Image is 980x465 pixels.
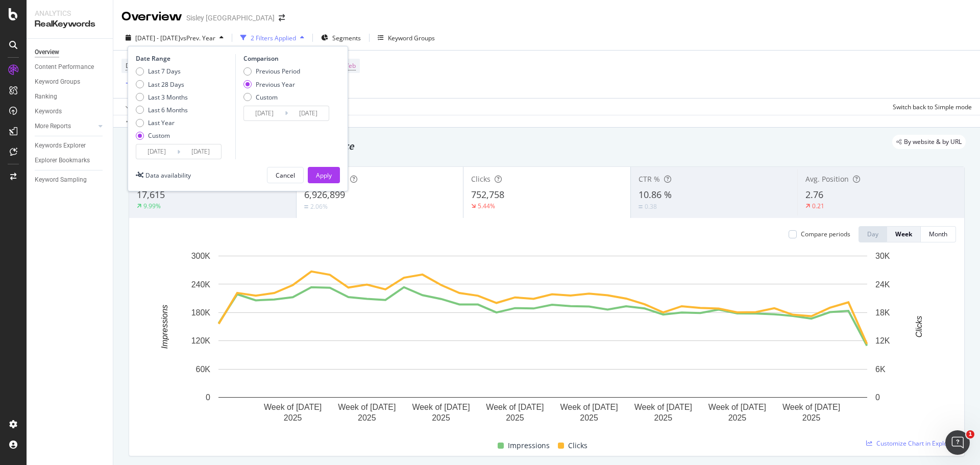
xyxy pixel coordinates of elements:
[191,308,211,317] text: 180K
[374,30,439,46] button: Keyword Groups
[160,305,169,349] text: Impressions
[35,175,106,185] a: Keyword Sampling
[243,54,332,63] div: Comparison
[388,34,435,42] div: Keyword Groups
[121,8,182,26] div: Overview
[338,403,396,411] text: Week of [DATE]
[279,14,285,21] div: arrow-right-arrow-left
[887,226,921,242] button: Week
[889,99,972,115] button: Switch back to Simple mode
[148,67,181,76] div: Last 7 Days
[304,205,308,208] img: Equal
[148,106,188,114] div: Last 6 Months
[895,230,912,238] div: Week
[802,413,821,422] text: 2025
[243,93,300,102] div: Custom
[256,93,278,102] div: Custom
[708,403,766,411] text: Week of [DATE]
[145,171,191,180] div: Data availability
[812,202,824,210] div: 0.21
[568,439,587,452] span: Clicks
[121,78,162,90] button: Add Filter
[412,403,470,411] text: Week of [DATE]
[35,175,87,185] div: Keyword Sampling
[35,140,86,151] div: Keywords Explorer
[136,131,188,140] div: Custom
[634,403,692,411] text: Week of [DATE]
[35,18,105,30] div: RealKeywords
[945,430,970,455] iframe: Intercom live chat
[801,230,850,238] div: Compare periods
[805,188,823,201] span: 2.76
[35,140,106,151] a: Keywords Explorer
[35,77,80,87] div: Keyword Groups
[317,30,365,46] button: Segments
[136,106,188,114] div: Last 6 Months
[35,62,94,72] div: Content Performance
[35,91,106,102] a: Ranking
[251,34,296,42] div: 2 Filters Applied
[645,202,657,211] div: 0.38
[35,106,62,117] div: Keywords
[486,403,544,411] text: Week of [DATE]
[35,62,106,72] a: Content Performance
[639,174,660,184] span: CTR %
[639,188,672,201] span: 10.86 %
[180,34,215,42] span: vs Prev. Year
[639,205,643,208] img: Equal
[892,135,966,149] div: legacy label
[915,316,923,338] text: Clicks
[859,226,887,242] button: Day
[136,54,233,63] div: Date Range
[471,188,504,201] span: 752,758
[148,131,170,140] div: Custom
[343,59,356,73] span: Web
[35,155,90,166] div: Explorer Bookmarks
[121,99,151,115] button: Apply
[35,121,71,132] div: More Reports
[267,167,304,183] button: Cancel
[135,34,180,42] span: [DATE] - [DATE]
[875,280,890,288] text: 24K
[875,393,880,402] text: 0
[478,202,495,210] div: 5.44%
[35,77,106,87] a: Keyword Groups
[243,80,300,89] div: Previous Year
[508,439,550,452] span: Impressions
[506,413,524,422] text: 2025
[35,121,95,132] a: More Reports
[288,106,329,120] input: End Date
[560,403,618,411] text: Week of [DATE]
[196,365,211,374] text: 60K
[35,106,106,117] a: Keywords
[191,280,211,288] text: 240K
[136,93,188,102] div: Last 3 Months
[276,171,295,180] div: Cancel
[143,202,161,210] div: 9.99%
[137,251,948,428] svg: A chart.
[904,139,962,145] span: By website & by URL
[191,252,211,260] text: 300K
[432,413,450,422] text: 2025
[867,230,878,238] div: Day
[136,80,188,89] div: Last 28 Days
[929,230,947,238] div: Month
[136,67,188,76] div: Last 7 Days
[866,439,956,448] a: Customize Chart in Explorer
[580,413,598,422] text: 2025
[186,13,275,23] div: Sisley [GEOGRAPHIC_DATA]
[875,336,890,345] text: 12K
[875,365,886,374] text: 6K
[148,118,175,127] div: Last Year
[148,80,184,89] div: Last 28 Days
[148,93,188,102] div: Last 3 Months
[310,202,328,211] div: 2.06%
[728,413,747,422] text: 2025
[35,47,59,58] div: Overview
[782,403,840,411] text: Week of [DATE]
[126,61,145,70] span: Device
[35,8,105,18] div: Analytics
[875,308,890,317] text: 18K
[893,103,972,111] div: Switch back to Simple mode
